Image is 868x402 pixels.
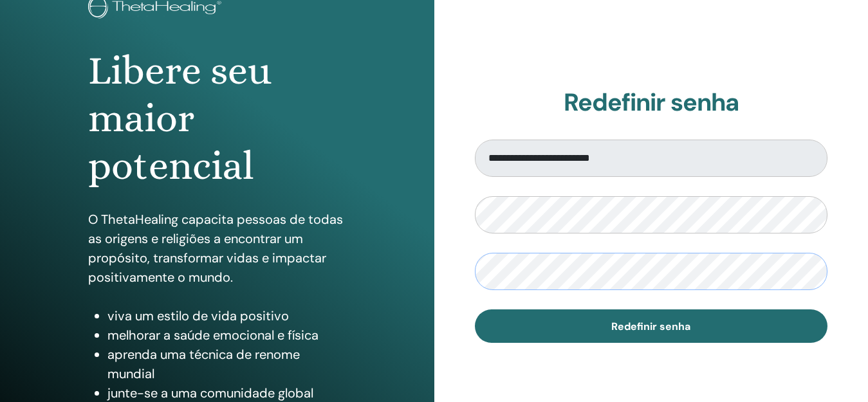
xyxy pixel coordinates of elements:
font: Redefinir senha [611,320,690,333]
font: Redefinir senha [564,86,739,118]
font: Libere seu maior potencial [88,48,272,189]
font: junte-se a uma comunidade global [107,385,313,401]
font: aprenda uma técnica de renome mundial [107,346,300,382]
font: viva um estilo de vida positivo [107,307,289,324]
font: melhorar a saúde emocional e física [107,327,319,343]
font: O ThetaHealing capacita pessoas de todas as origens e religiões a encontrar um propósito, transfo... [88,211,343,286]
button: Redefinir senha [475,309,828,343]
